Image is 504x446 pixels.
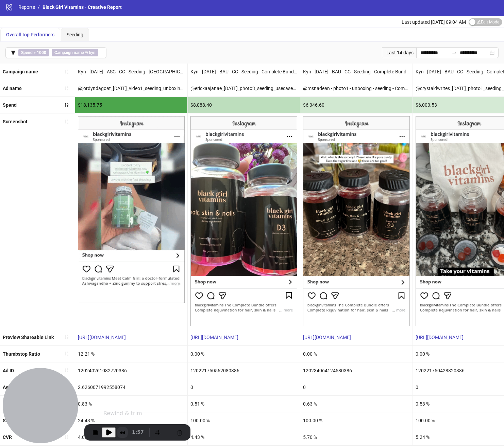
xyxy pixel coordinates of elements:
[303,335,351,340] a: [URL][DOMAIN_NAME]
[3,86,22,91] b: Ad name
[300,396,413,412] div: 0.63 %
[382,47,416,58] div: Last 14 days
[75,346,187,362] div: 12.21 %
[452,50,457,55] span: swap-right
[303,116,410,326] img: Screenshot 120234064124580386
[52,49,98,56] span: ∋
[37,50,46,55] b: 1000
[3,69,38,74] b: Campaign name
[300,346,413,362] div: 0.00 %
[188,64,300,80] div: Kyn - [DATE] - BAU - CC - Seeding - Complete Bundle Page
[188,396,300,412] div: 0.51 %
[38,3,40,11] li: /
[300,97,413,113] div: $6,346.60
[75,412,187,429] div: 24.43 %
[75,362,187,379] div: 120240261082720386
[190,335,238,340] a: [URL][DOMAIN_NAME]
[5,47,106,58] button: Spend > 1000Campaign name ∋ kyn
[75,80,187,96] div: @jordyndagoat_[DATE]_video1_seeding_unboxing_ashwagandha_blackgirlvitamins__iter0
[402,19,466,25] span: Last updated [DATE] 09:04 AM
[188,80,300,96] div: @erickaajanae_[DATE]_photo3_seeding_usecase_CompleteBundle_blackgirlvitamins.jpg
[300,379,413,395] div: 0
[78,335,126,340] a: [URL][DOMAIN_NAME]
[190,116,297,326] img: Screenshot 120221750562080386
[300,412,413,429] div: 100.00 %
[188,429,300,445] div: 4.43 %
[188,97,300,113] div: $8,088.40
[64,351,69,356] span: sort-ascending
[6,32,54,37] span: Overall Top Performers
[75,396,187,412] div: 0.83 %
[188,346,300,362] div: 0.00 %
[18,49,49,56] span: >
[11,50,16,55] span: filter
[3,119,28,124] b: Screenshot
[64,103,69,107] span: sort-descending
[3,335,54,340] b: Preview Shareable Link
[300,64,413,80] div: Kyn - [DATE] - BAU - CC - Seeding - Complete Bundle Page
[64,119,69,124] span: sort-ascending
[43,4,122,10] span: Black Girl Vitamins - Creative Report
[300,429,413,445] div: 5.70 %
[64,335,69,339] span: sort-ascending
[64,69,69,74] span: sort-ascending
[452,50,457,55] span: to
[188,362,300,379] div: 120221750562080386
[78,116,185,303] img: Screenshot 120240261082720386
[300,362,413,379] div: 120234064124580386
[300,80,413,96] div: @msnadean - photo1 - unboxing - seeding - CompleteBundle - PDP
[188,412,300,429] div: 100.00 %
[21,50,33,55] b: Spend
[67,32,83,37] span: Seeding
[3,102,17,108] b: Spend
[64,86,69,91] span: sort-ascending
[89,50,96,55] b: kyn
[75,97,187,113] div: $18,135.75
[54,50,84,55] b: Campaign name
[75,64,187,80] div: Kyn - [DATE] - ASC - CC - Seeding - [GEOGRAPHIC_DATA]
[3,351,40,357] b: Thumbstop Ratio
[416,335,464,340] a: [URL][DOMAIN_NAME]
[17,3,36,11] a: Reports
[75,379,187,395] div: 2.6260071992558074
[188,379,300,395] div: 0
